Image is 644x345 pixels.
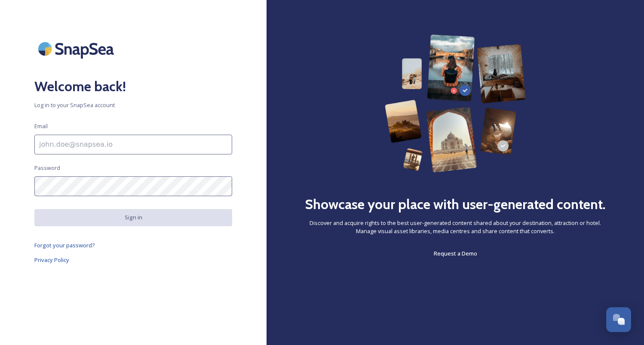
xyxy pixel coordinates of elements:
span: Request a Demo [434,250,477,257]
button: Sign in [34,209,232,226]
span: Log in to your SnapSea account [34,101,232,109]
span: Email [34,122,48,130]
a: Privacy Policy [34,255,232,265]
span: Forgot your password? [34,241,95,249]
img: SnapSea Logo [34,34,120,63]
a: Forgot your password? [34,240,232,250]
img: 63b42ca75bacad526042e722_Group%20154-p-800.png [385,34,525,172]
h2: Welcome back! [34,76,232,97]
h2: Showcase your place with user-generated content. [305,194,606,215]
span: Password [34,164,60,172]
button: Open Chat [606,307,631,332]
input: john.doe@snapsea.io [34,135,232,154]
a: Request a Demo [434,248,477,259]
span: Discover and acquire rights to the best user-generated content shared about your destination, att... [301,219,610,235]
span: Privacy Policy [34,256,69,264]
